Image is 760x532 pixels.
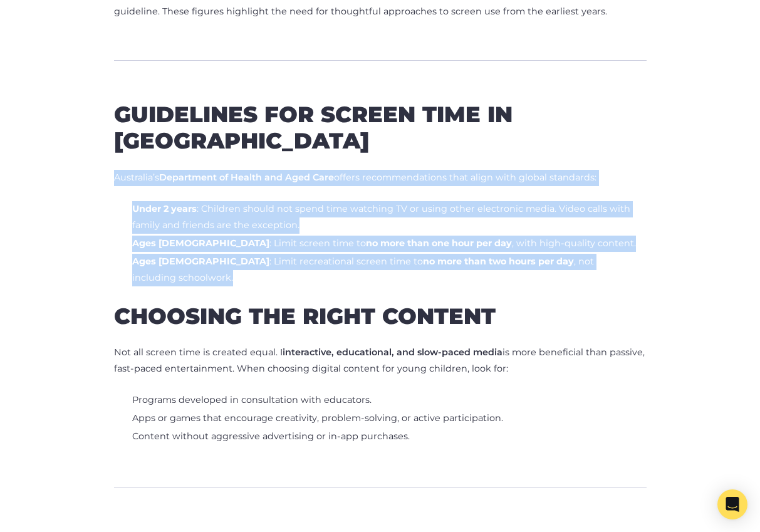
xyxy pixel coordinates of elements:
[132,256,269,267] strong: Ages [DEMOGRAPHIC_DATA]
[132,201,640,234] li: : Children should not spend time watching TV or using other electronic media. Video calls with fa...
[114,345,647,377] p: Not all screen time is created equal. I is more beneficial than passive, fast-paced entertainment...
[132,410,503,427] li: Apps or games that encourage creativity, problem-solving, or active participation.
[132,236,636,252] li: : Limit screen time to , with high-quality content.
[132,392,372,409] li: Programs developed in consultation with educators.
[132,203,197,214] strong: Under 2 years
[159,172,334,183] strong: Department of Health and Aged Care
[132,429,410,445] li: Content without aggressive advertising or in-app purchases.
[114,303,647,330] h2: Choosing the Right Content
[132,237,269,249] strong: Ages [DEMOGRAPHIC_DATA]
[366,237,512,249] strong: no more than one hour per day
[283,347,502,358] strong: interactive, educational, and slow-paced media
[114,102,647,154] h2: Guidelines for Screen Time in [GEOGRAPHIC_DATA]
[132,254,640,286] li: : Limit recreational screen time to , not including schoolwork.
[717,489,747,519] div: Open Intercom Messenger
[423,256,574,267] strong: no more than two hours per day
[114,170,647,186] p: Australia’s offers recommendations that align with global standards:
